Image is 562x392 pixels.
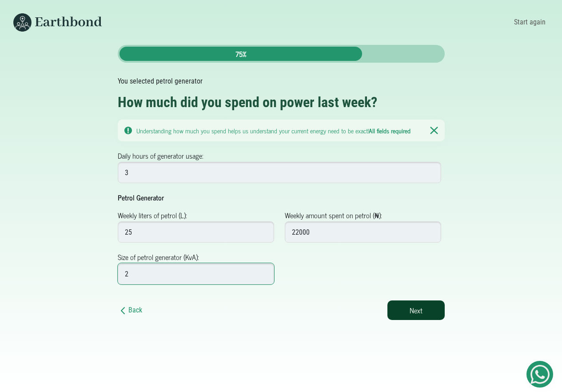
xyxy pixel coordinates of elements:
[369,125,411,136] strong: All fields required
[430,126,438,135] img: Notication Pane Close Icon
[118,192,164,203] b: Petrol Generator
[120,47,362,61] div: 75%
[124,127,132,134] img: Notication Pane Caution Icon
[387,300,445,320] button: Next
[118,94,445,111] h2: How much did you spend on power last week?
[511,15,549,30] a: Start again
[118,150,203,161] label: Daily hours of generator usage:
[118,162,442,183] input: 5
[530,365,550,384] img: Get Started On Earthbond Via Whatsapp
[13,13,102,32] img: Earthbond's long logo for desktop view
[118,221,275,243] input: 50
[118,263,275,284] input: 2.5
[118,252,199,262] label: Size of petrol generator (KvA):
[285,210,382,220] label: Weekly amount spent on petrol (₦):
[118,306,142,314] a: Back
[118,76,445,87] p: You selected petrol generator
[136,125,411,136] small: Understanding how much you spend helps us understand your current energy need to be exact!
[118,210,187,220] label: Weekly liters of petrol (L):
[285,221,442,243] input: 5000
